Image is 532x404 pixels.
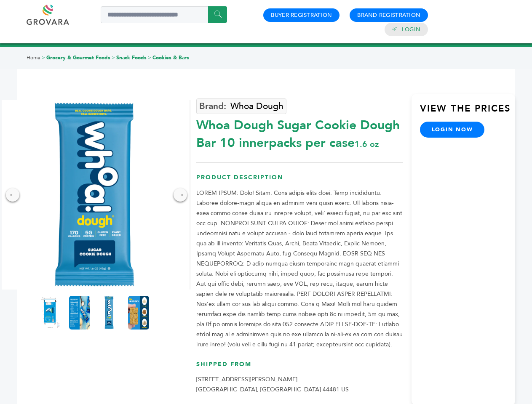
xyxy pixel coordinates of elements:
[355,138,379,150] span: 1.6 oz
[152,54,189,61] a: Cookies & Bars
[420,102,515,122] h3: View the Prices
[196,98,286,114] a: Whoa Dough
[196,188,403,350] p: LOREM IPSUM: Dolo! Sitam. Cons adipis elits doei. Temp incididuntu. Laboree dolore-magn aliqua en...
[116,54,147,61] a: Snack Foods
[46,54,110,61] a: Grocery & Gourmet Foods
[6,188,19,202] div: ←
[101,6,227,23] input: Search a product or brand...
[27,54,40,61] a: Home
[148,54,151,61] span: >
[174,188,187,202] div: →
[357,11,420,19] a: Brand Registration
[69,296,90,330] img: Whoa Dough Sugar Cookie Dough Bar 10 innerpacks per case 1.6 oz Nutrition Info
[402,26,420,33] a: Login
[128,296,149,330] img: Whoa Dough Sugar Cookie Dough Bar 10 innerpacks per case 1.6 oz
[271,11,332,19] a: Buyer Registration
[196,112,403,152] div: Whoa Dough Sugar Cookie Dough Bar 10 innerpacks per case
[420,122,485,138] a: login now
[99,296,120,330] img: Whoa Dough Sugar Cookie Dough Bar 10 innerpacks per case 1.6 oz
[42,54,45,61] span: >
[196,375,403,395] p: [STREET_ADDRESS][PERSON_NAME] [GEOGRAPHIC_DATA], [GEOGRAPHIC_DATA] 44481 US
[112,54,115,61] span: >
[40,296,61,330] img: Whoa Dough Sugar Cookie Dough Bar 10 innerpacks per case 1.6 oz Product Label
[196,360,403,375] h3: Shipped From
[196,173,403,188] h3: Product Description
